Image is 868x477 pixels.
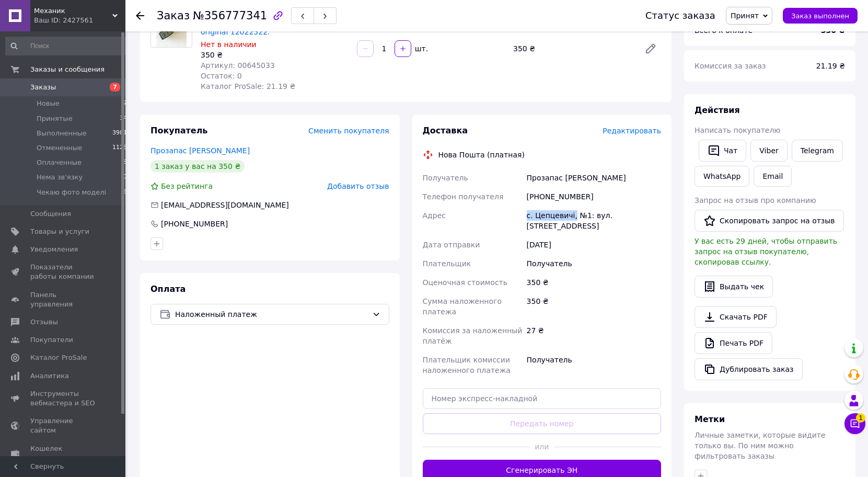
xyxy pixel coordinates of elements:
[695,62,766,70] span: Комиссия за заказ
[695,237,837,266] span: У вас есть 29 дней, чтобы отправить запрос на отзыв покупателю, скопировав ссылку.
[695,126,780,134] span: Написать покупателю
[30,416,97,435] span: Управление сайтом
[123,158,127,167] span: 8
[525,292,663,321] div: 350 ₴
[123,99,127,108] span: 7
[423,241,480,249] span: Дата отправки
[112,129,127,138] span: 3981
[161,201,289,209] span: [EMAIL_ADDRESS][DOMAIN_NAME]
[530,441,554,452] span: или
[30,209,71,219] span: Сообщения
[201,72,242,80] span: Остаток: 0
[30,353,87,362] span: Каталог ProSale
[151,284,186,294] span: Оплата
[754,166,792,187] button: Email
[750,140,787,162] a: Viber
[412,43,429,54] div: шт.
[525,321,663,350] div: 27 ₴
[201,50,349,60] div: 350 ₴
[525,206,663,235] div: с. Цепцевичі, №1: вул. [STREET_ADDRESS]
[695,431,826,460] span: Личные заметки, которые видите только вы. По ним можно фильтровать заказы
[30,335,73,345] span: Покупатели
[423,278,508,287] span: Оценочная стоимость
[120,114,127,123] span: 34
[699,140,746,162] button: Чат
[308,127,389,135] span: Сменить покупателя
[123,188,127,197] span: 6
[423,259,471,268] span: Плательщик
[37,188,106,197] span: Чекаю фото моделі
[30,263,97,281] span: Показатели работы компании
[423,174,468,182] span: Получатель
[423,297,502,316] span: Сумма наложенного платежа
[37,114,73,123] span: Принятые
[157,9,190,22] span: Заказ
[525,235,663,254] div: [DATE]
[37,173,83,182] span: Нема зв'язку
[201,82,295,90] span: Каталог ProSale: 21.19 ₴
[423,211,446,220] span: Адрес
[151,160,245,173] div: 1 заказ у вас на 350 ₴
[436,150,527,160] div: Нова Пошта (платная)
[161,182,213,190] span: Без рейтинга
[30,444,97,463] span: Кошелек компании
[695,276,773,298] button: Выдать чек
[34,16,125,25] div: Ваш ID: 2427561
[731,12,759,20] span: Принят
[695,358,803,380] button: Дублировать заказ
[30,389,97,408] span: Инструменты вебмастера и SEO
[695,332,772,354] a: Печать PDF
[30,371,69,381] span: Аналитика
[844,413,865,434] button: Чат с покупателем1
[695,306,777,328] a: Скачать PDF
[30,245,78,254] span: Уведомления
[816,62,845,70] span: 21.19 ₴
[645,10,715,21] div: Статус заказа
[30,227,89,236] span: Товары и услуги
[37,129,87,138] span: Выполненные
[792,140,843,162] a: Telegram
[695,196,816,205] span: Запрос на отзыв про компанию
[201,40,257,49] span: Нет в наличии
[423,388,662,409] input: Номер экспресс-накладной
[327,182,389,190] span: Добавить отзыв
[112,143,127,153] span: 1128
[695,210,844,232] button: Скопировать запрос на отзыв
[123,173,127,182] span: 0
[525,273,663,292] div: 350 ₴
[201,7,341,36] a: Сетевой кабель для посудомоечной машины Siemens Bosch 00645033 original 12022522.
[37,158,82,167] span: Оплаченные
[423,192,504,201] span: Телефон получателя
[525,187,663,206] div: [PHONE_NUMBER]
[136,10,144,21] div: Вернуться назад
[695,26,753,35] span: Всего к оплате
[37,99,60,108] span: Новые
[423,356,511,374] span: Плательщик комиссии наложенного платежа
[509,41,636,56] div: 350 ₴
[783,8,858,24] button: Заказ выполнен
[525,350,663,380] div: Получатель
[34,6,112,16] span: Механик
[201,61,275,70] span: Артикул: 00645033
[30,65,105,74] span: Заказы и сообщения
[30,83,56,92] span: Заказы
[640,38,661,59] a: Редактировать
[30,290,97,309] span: Панель управления
[423,326,523,345] span: Комиссия за наложенный платёж
[856,411,865,420] span: 1
[525,254,663,273] div: Получатель
[193,9,267,22] span: №356777341
[37,143,82,153] span: Отмененные
[30,317,58,327] span: Отзывы
[821,26,845,35] b: 350 ₴
[791,12,849,20] span: Заказ выполнен
[5,37,128,55] input: Поиск
[110,83,120,92] span: 7
[695,166,749,187] a: WhatsApp
[525,168,663,187] div: Прозапас [PERSON_NAME]
[151,126,207,135] span: Покупатель
[160,219,229,229] div: [PHONE_NUMBER]
[603,127,661,135] span: Редактировать
[175,309,368,320] span: Наложенный платеж
[423,126,468,135] span: Доставка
